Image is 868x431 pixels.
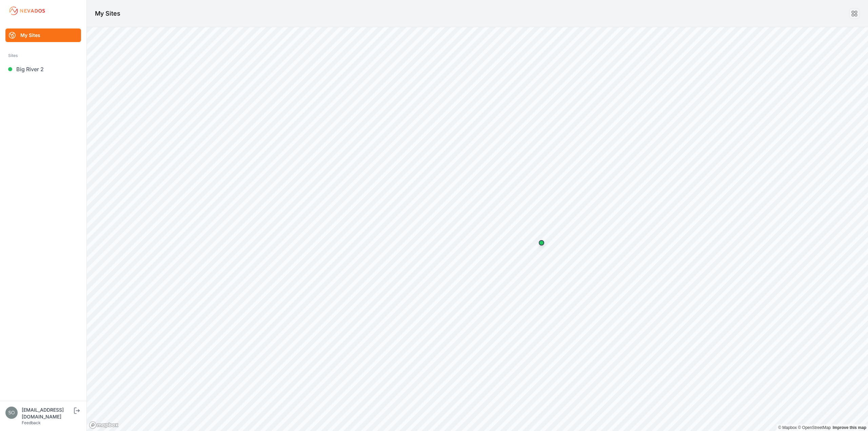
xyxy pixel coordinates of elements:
a: My Sites [5,28,81,42]
h1: My Sites [95,9,120,18]
canvas: Map [87,27,868,431]
a: Map feedback [833,425,866,430]
img: solvocc@solvenergy.com [5,407,18,419]
div: Map marker [535,236,548,250]
a: Feedback [22,420,41,425]
div: [EMAIL_ADDRESS][DOMAIN_NAME] [22,407,73,420]
div: Sites [8,52,78,60]
a: OpenStreetMap [798,425,831,430]
a: Mapbox logo [89,421,119,429]
a: Big River 2 [5,62,81,76]
a: Mapbox [778,425,797,430]
img: Nevados [8,5,46,16]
